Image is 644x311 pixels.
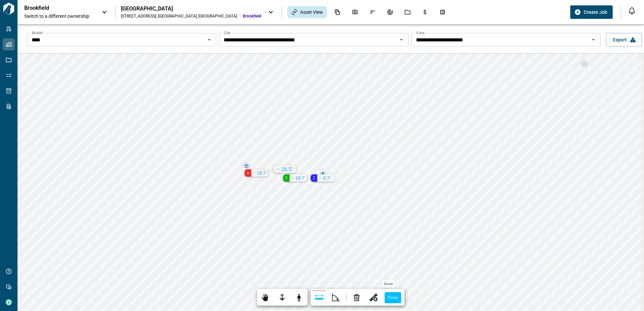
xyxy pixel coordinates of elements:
[397,35,406,44] button: Open
[416,30,425,36] label: View
[570,5,613,19] button: Create Job
[348,6,362,18] div: Photos
[32,30,43,36] label: Model
[436,6,450,18] div: Takeoff Center
[584,9,607,15] span: Create Job
[383,6,397,18] div: Renovation Record
[613,36,627,43] span: Export
[365,6,380,18] div: Issues & Info
[589,35,598,44] button: Open
[24,13,95,20] span: Switch to a different ownership
[24,5,85,11] p: Brookfield
[626,5,637,16] button: Open notification feed
[224,30,230,36] label: Site
[287,6,327,18] div: Asset View
[400,6,415,18] div: Jobs
[418,6,432,18] div: Budgets
[300,9,323,15] span: Asset View
[204,35,214,44] button: Open
[385,292,401,303] label: Done
[606,33,642,46] button: Export
[243,13,261,19] span: Brookfield
[121,13,237,19] div: [STREET_ADDRESS] , [GEOGRAPHIC_DATA] , [GEOGRAPHIC_DATA]
[121,5,261,12] div: [GEOGRAPHIC_DATA]
[330,6,345,18] div: Documents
